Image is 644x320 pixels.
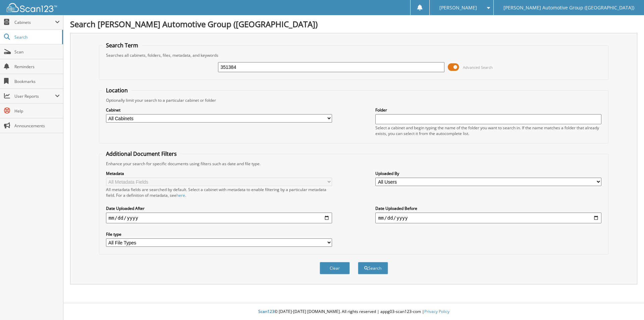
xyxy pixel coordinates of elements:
[14,108,60,114] span: Help
[375,171,601,176] label: Uploaded By
[176,192,185,198] a: here
[106,187,332,198] div: All metadata fields are searched by default. Select a cabinet with metadata to enable filtering b...
[103,97,605,103] div: Optionally limit your search to a particular cabinet or folder
[424,309,449,314] a: Privacy Policy
[258,309,274,314] span: Scan123
[14,34,59,40] span: Search
[14,93,55,99] span: User Reports
[375,213,601,223] input: end
[106,205,332,211] label: Date Uploaded After
[463,65,493,70] span: Advanced Search
[106,171,332,176] label: Metadata
[358,262,388,274] button: Search
[375,205,601,211] label: Date Uploaded Before
[106,107,332,113] label: Cabinet
[106,213,332,223] input: start
[610,288,644,320] iframe: Chat Widget
[63,304,644,320] div: © [DATE]-[DATE] [DOMAIN_NAME]. All rights reserved | appg03-scan123-com |
[70,18,637,30] h1: Search [PERSON_NAME] Automotive Group ([GEOGRAPHIC_DATA])
[14,64,60,70] span: Reminders
[14,49,60,55] span: Scan
[103,42,142,49] legend: Search Term
[375,107,601,113] label: Folder
[320,262,350,274] button: Clear
[103,161,605,167] div: Enhance your search for specific documents using filters such as date and file type.
[106,231,332,237] label: File type
[14,19,55,25] span: Cabinets
[14,123,60,129] span: Announcements
[14,79,60,84] span: Bookmarks
[103,52,605,58] div: Searches all cabinets, folders, files, metadata, and keywords
[7,3,57,12] img: scan123-logo-white.svg
[103,87,131,94] legend: Location
[375,125,601,136] div: Select a cabinet and begin typing the name of the folder you want to search in. If the name match...
[439,6,477,10] span: [PERSON_NAME]
[503,6,634,10] span: [PERSON_NAME] Automotive Group ([GEOGRAPHIC_DATA])
[103,150,180,157] legend: Additional Document Filters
